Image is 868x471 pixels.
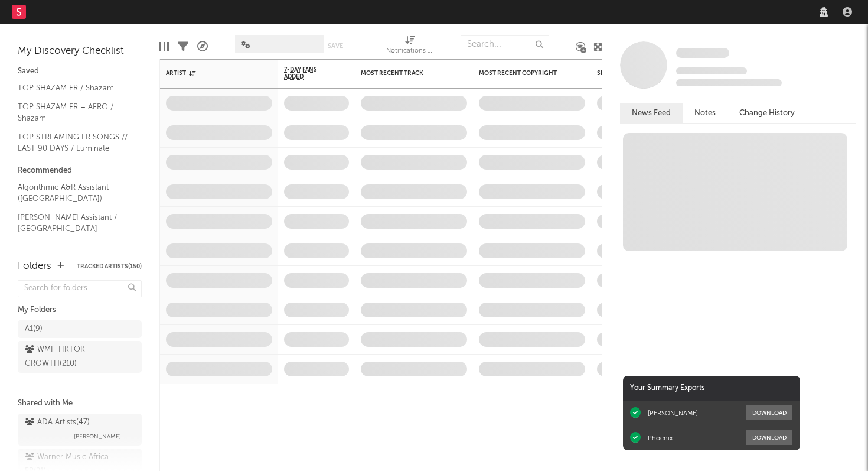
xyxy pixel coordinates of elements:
[676,79,782,86] span: 0 fans last week
[683,103,727,123] button: Notes
[676,67,747,74] span: Tracking Since: [DATE]
[676,47,729,59] a: Some Artist
[74,430,121,444] span: [PERSON_NAME]
[727,103,807,123] button: Change History
[676,48,729,58] span: Some Artist
[18,100,130,125] a: TOP SHAZAM FR + AFRO / Shazam
[386,44,433,59] div: Notifications (Artist)
[159,30,169,64] div: Edit Columns
[623,376,800,401] div: Your Summary Exports
[620,103,683,123] button: News Feed
[648,409,698,417] div: [PERSON_NAME]
[18,303,142,317] div: My Folders
[18,44,142,59] div: My Discovery Checklist
[18,181,130,205] a: Algorithmic A&R Assistant ([GEOGRAPHIC_DATA])
[597,70,686,77] div: Spotify Monthly Listeners
[18,211,130,235] a: [PERSON_NAME] Assistant / [GEOGRAPHIC_DATA]
[77,264,142,269] button: Tracked Artists(150)
[166,70,254,77] div: Artist
[746,405,792,420] button: Download
[18,341,142,373] a: WMF TIKTOK GROWTH(210)
[18,259,51,274] div: Folders
[178,30,188,64] div: Filters
[328,43,343,49] button: Save
[25,322,43,336] div: A1 ( 9 )
[25,343,108,371] div: WMF TIKTOK GROWTH ( 210 )
[386,30,433,64] div: Notifications (Artist)
[18,64,142,79] div: Saved
[746,430,792,445] button: Download
[18,320,142,338] a: A1(9)
[18,82,130,95] a: TOP SHAZAM FR / Shazam
[284,66,331,80] span: 7-Day Fans Added
[479,70,567,77] div: Most Recent Copyright
[18,414,142,446] a: ADA Artists(47)[PERSON_NAME]
[648,434,673,442] div: Phoenix
[18,397,142,411] div: Shared with Me
[18,131,130,155] a: TOP STREAMING FR SONGS // LAST 90 DAYS / Luminate
[461,35,549,53] input: Search...
[18,280,142,297] input: Search for folders...
[197,30,208,64] div: A&R Pipeline
[18,164,142,178] div: Recommended
[25,415,90,430] div: ADA Artists ( 47 )
[361,70,449,77] div: Most Recent Track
